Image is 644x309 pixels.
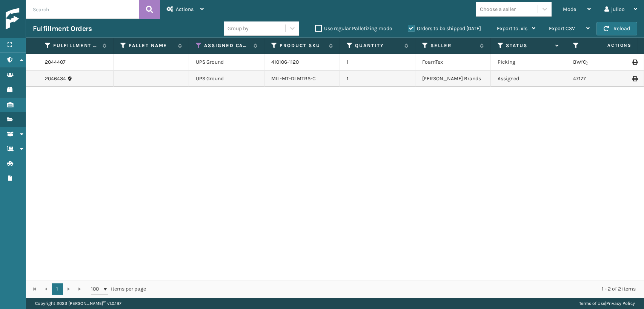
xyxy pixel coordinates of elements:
[33,24,92,33] h3: Fulfillment Orders
[129,42,174,49] label: Pallet Name
[491,70,566,87] td: Assigned
[91,283,146,295] span: items per page
[157,285,636,293] div: 1 - 2 of 2 items
[563,6,576,12] span: Mode
[606,301,635,306] a: Privacy Policy
[53,42,99,49] label: Fulfillment Order Id
[355,42,401,49] label: Quantity
[340,70,415,87] td: 1
[35,298,121,309] p: Copyright 2023 [PERSON_NAME]™ v 1.0.187
[271,59,299,65] a: 410106-1120
[189,54,264,70] td: UPS Ground
[176,6,194,12] span: Actions
[271,75,316,82] a: MIL-MT-DLMTRS-C
[340,54,415,70] td: 1
[632,60,637,65] i: Print Label
[579,301,605,306] a: Terms of Use
[596,22,637,35] button: Reload
[280,42,325,49] label: Product SKU
[52,283,63,295] a: 1
[6,8,74,30] img: logo
[408,25,481,32] label: Orders to be shipped [DATE]
[566,54,642,70] td: BWfCyj4k6
[415,70,491,87] td: [PERSON_NAME] Brands
[415,54,491,70] td: FoamTex
[45,58,66,66] a: 2044407
[506,42,552,49] label: Status
[579,298,635,309] div: |
[549,25,575,32] span: Export CSV
[480,5,516,13] div: Choose a seller
[584,39,636,52] span: Actions
[204,42,250,49] label: Assigned Carrier Service
[91,285,102,293] span: 100
[566,70,642,87] td: 47177
[430,42,476,49] label: Seller
[45,75,66,83] a: 2046434
[632,76,637,81] i: Print Label
[189,70,264,87] td: UPS Ground
[497,25,527,32] span: Export to .xls
[227,24,249,32] div: Group by
[315,25,392,32] label: Use regular Palletizing mode
[491,54,566,70] td: Picking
